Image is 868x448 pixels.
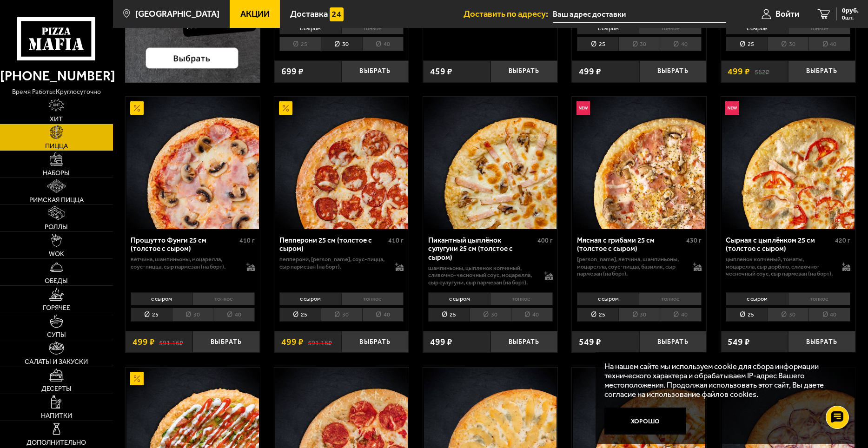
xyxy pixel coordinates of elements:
span: 499 ₽ [133,337,155,346]
img: Новинка [576,101,590,115]
li: 40 [213,308,255,322]
li: 25 [577,37,618,51]
img: 15daf4d41897b9f0e9f617042186c801.svg [330,7,343,21]
li: 25 [577,308,618,322]
button: Выбрать [490,331,558,353]
li: тонкое [639,22,701,35]
span: [GEOGRAPHIC_DATA] [135,10,219,19]
li: 40 [808,37,850,51]
li: с сыром [279,22,341,35]
span: Напитки [41,412,72,419]
li: 40 [362,37,404,51]
input: Ваш адрес доставки [553,6,726,23]
li: 25 [279,308,321,322]
p: [PERSON_NAME], ветчина, шампиньоны, моцарелла, соус-пицца, базилик, сыр пармезан (на борт). [577,256,684,277]
span: 499 ₽ [728,67,750,76]
span: 549 ₽ [579,337,601,346]
li: с сыром [577,22,639,35]
li: тонкое [490,292,552,305]
li: тонкое [788,292,850,305]
li: 40 [362,308,404,322]
s: 562 ₽ [755,67,769,76]
div: Сырная с цыплёнком 25 см (толстое с сыром) [726,236,833,253]
button: Хорошо [604,408,686,435]
span: 410 г [388,237,404,244]
span: 549 ₽ [728,337,750,346]
p: цыпленок копченый, томаты, моцарелла, сыр дорблю, сливочно-чесночный соус, сыр пармезан (на борт). [726,256,833,277]
s: 591.16 ₽ [308,337,332,346]
s: 591.16 ₽ [159,337,183,346]
li: тонкое [639,292,701,305]
span: Обеды [45,277,68,284]
span: Десерты [41,385,72,392]
img: Новинка [725,101,739,115]
img: Акционный [130,101,144,115]
img: Сырная с цыплёнком 25 см (толстое с сыром) [722,97,855,229]
button: Выбрать [788,331,855,353]
li: 30 [321,37,362,51]
span: Роллы [45,224,68,230]
li: 25 [428,308,470,322]
a: АкционныйПепперони 25 см (толстое с сыром) [274,97,409,229]
li: с сыром [726,292,788,305]
span: WOK [49,250,64,257]
span: Супы [47,331,66,338]
button: Выбрать [639,331,707,353]
p: На нашем сайте мы используем cookie для сбора информации технического характера и обрабатываем IP... [604,362,841,399]
li: тонкое [192,292,255,305]
li: с сыром [279,292,341,305]
span: 459 ₽ [430,67,452,76]
a: НовинкаСырная с цыплёнком 25 см (толстое с сыром) [721,97,855,229]
li: 30 [321,308,362,322]
div: Пикантный цыплёнок сулугуни 25 см (толстое с сыром) [428,236,535,262]
li: 25 [131,308,172,322]
span: Пицца [45,143,68,149]
li: тонкое [341,292,404,305]
li: 30 [172,308,213,322]
button: Выбрать [490,60,558,83]
li: 25 [279,37,321,51]
li: с сыром [726,22,788,35]
span: Войти [775,10,799,19]
li: 30 [767,308,808,322]
li: тонкое [788,22,850,35]
li: 40 [808,308,850,322]
img: Мясная с грибами 25 см (толстое с сыром) [573,97,706,229]
li: 25 [726,37,767,51]
img: Акционный [130,372,144,385]
button: Выбрать [639,60,707,83]
span: Хит [50,116,63,122]
li: тонкое [341,22,404,35]
span: 499 ₽ [579,67,601,76]
span: 400 г [537,237,553,244]
img: Пикантный цыплёнок сулугуни 25 см (толстое с сыром) [424,97,557,229]
img: Акционный [279,101,292,115]
span: Доставка [290,10,328,19]
span: 0 руб. [842,7,859,14]
span: Римская пицца [29,197,84,203]
li: с сыром [428,292,490,305]
a: НовинкаМясная с грибами 25 см (толстое с сыром) [572,97,706,229]
button: Выбрать [342,331,409,353]
div: Пепперони 25 см (толстое с сыром) [279,236,386,253]
span: Наборы [43,170,70,176]
span: 499 ₽ [430,337,452,346]
a: АкционныйПрошутто Фунги 25 см (толстое с сыром) [126,97,260,229]
span: Доставить по адресу: [464,10,553,19]
button: Выбрать [788,60,855,83]
button: Выбрать [342,60,409,83]
span: 0 шт. [842,15,859,20]
span: 410 г [239,237,255,244]
span: 699 ₽ [281,67,304,76]
p: пепперони, [PERSON_NAME], соус-пицца, сыр пармезан (на борт). [279,256,386,270]
p: ветчина, шампиньоны, моцарелла, соус-пицца, сыр пармезан (на борт). [131,256,238,270]
img: Пепперони 25 см (толстое с сыром) [275,97,408,229]
li: 40 [660,37,702,51]
li: 25 [726,308,767,322]
span: 499 ₽ [281,337,304,346]
img: Прошутто Фунги 25 см (толстое с сыром) [126,97,259,229]
li: 40 [660,308,702,322]
button: Выбрать [192,331,260,353]
div: Прошутто Фунги 25 см (толстое с сыром) [131,236,238,253]
a: Пикантный цыплёнок сулугуни 25 см (толстое с сыром) [423,97,557,229]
